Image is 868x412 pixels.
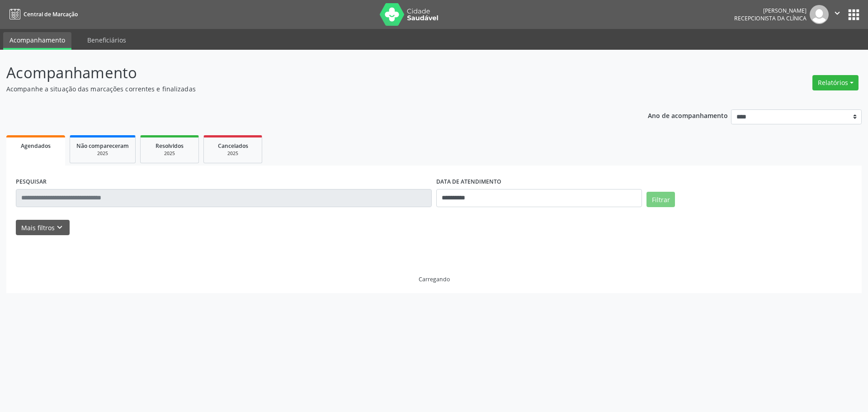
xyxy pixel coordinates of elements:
img: img [810,5,829,24]
i: keyboard_arrow_down [55,223,65,232]
div: 2025 [147,150,192,157]
a: Central de Marcação [6,7,78,22]
span: Cancelados [218,142,248,150]
span: Resolvidos [156,142,184,150]
button: Mais filtroskeyboard_arrow_down [16,220,70,236]
div: [PERSON_NAME] [734,7,807,14]
a: Beneficiários [81,32,132,48]
span: Central de Marcação [24,10,78,18]
div: 2025 [210,150,255,157]
button: Relatórios [812,75,859,90]
i:  [832,8,842,18]
p: Acompanhamento [6,62,605,84]
p: Acompanhe a situação das marcações correntes e finalizadas [6,84,605,94]
button: Filtrar [646,192,675,207]
span: Recepcionista da clínica [734,14,807,22]
label: DATA DE ATENDIMENTO [436,175,501,189]
button: apps [846,7,862,23]
p: Ano de acompanhamento [648,109,728,121]
div: 2025 [76,150,129,157]
button:  [829,5,846,24]
span: Agendados [21,142,51,150]
label: PESQUISAR [16,175,47,189]
a: Acompanhamento [3,32,71,50]
div: Carregando [419,275,450,283]
span: Não compareceram [76,142,129,150]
